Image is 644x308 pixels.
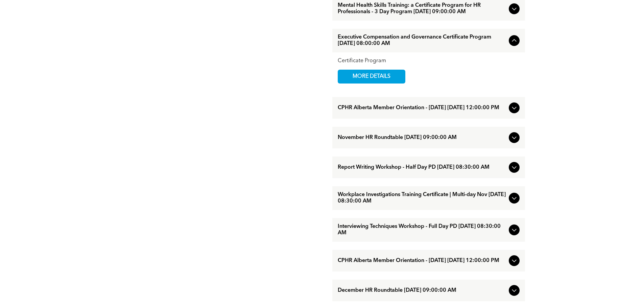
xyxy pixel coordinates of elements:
span: November HR Roundtable [DATE] 09:00:00 AM [338,135,506,141]
span: Interviewing Techniques Workshop - Full Day PD [DATE] 08:30:00 AM [338,223,506,236]
span: Executive Compensation and Governance Certificate Program [DATE] 08:00:00 AM [338,34,506,47]
span: Workplace Investigations Training Certificate | Multi-day Nov [DATE] 08:30:00 AM [338,192,506,205]
span: Report Writing Workshop - Half Day PD [DATE] 08:30:00 AM [338,164,506,171]
div: Certificate Program [338,58,520,64]
span: December HR Roundtable [DATE] 09:00:00 AM [338,287,506,294]
span: Mental Health Skills Training: a Certificate Program for HR Professionals - 3 Day Program [DATE] ... [338,2,506,15]
a: MORE DETAILS [338,70,405,84]
span: CPHR Alberta Member Orientation - [DATE] [DATE] 12:00:00 PM [338,105,506,111]
span: CPHR Alberta Member Orientation - [DATE] [DATE] 12:00:00 PM [338,258,506,264]
span: MORE DETAILS [345,70,398,83]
